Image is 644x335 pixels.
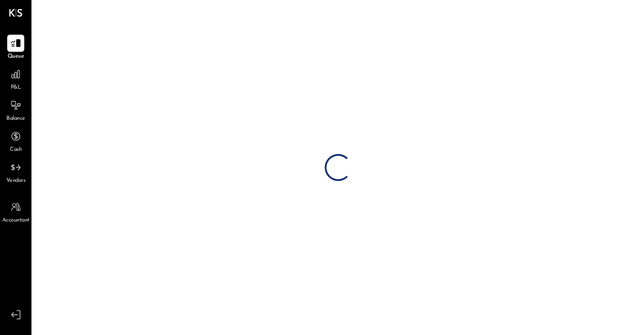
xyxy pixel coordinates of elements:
[0,35,31,61] a: Queue
[6,115,25,123] span: Balance
[0,128,31,154] a: Cash
[0,199,31,225] a: Accountant
[8,53,24,61] span: Queue
[10,146,22,154] span: Cash
[0,66,31,92] a: P&L
[0,97,31,123] a: Balance
[0,159,31,185] a: Vendors
[2,217,30,225] span: Accountant
[6,177,26,185] span: Vendors
[11,84,21,92] span: P&L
